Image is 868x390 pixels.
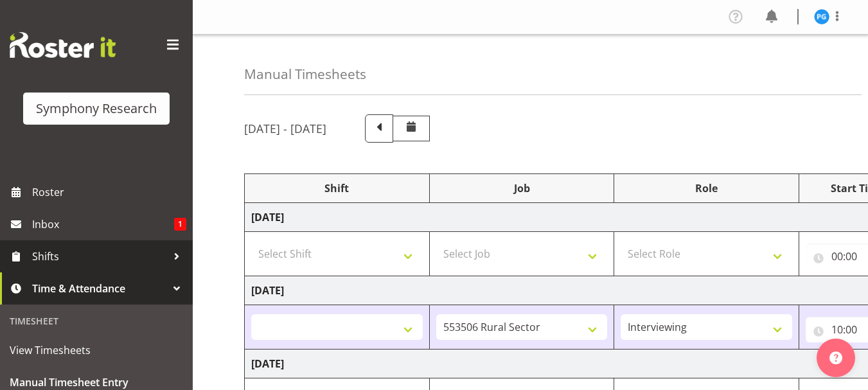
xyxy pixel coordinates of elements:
[174,218,186,231] span: 1
[251,181,423,196] div: Shift
[3,334,190,366] a: View Timesheets
[244,67,366,82] h4: Manual Timesheets
[10,341,183,360] span: View Timesheets
[36,99,157,118] div: Symphony Research
[814,9,829,24] img: patricia-gilmour9541.jpg
[10,32,116,58] img: Rosterit website logo
[32,215,174,234] span: Inbox
[829,351,842,364] img: help-xxl-2.png
[621,181,792,196] div: Role
[32,279,167,298] span: Time & Attendance
[32,182,186,202] span: Roster
[244,121,326,136] h5: [DATE] - [DATE]
[3,308,190,334] div: Timesheet
[32,247,167,266] span: Shifts
[436,181,608,196] div: Job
